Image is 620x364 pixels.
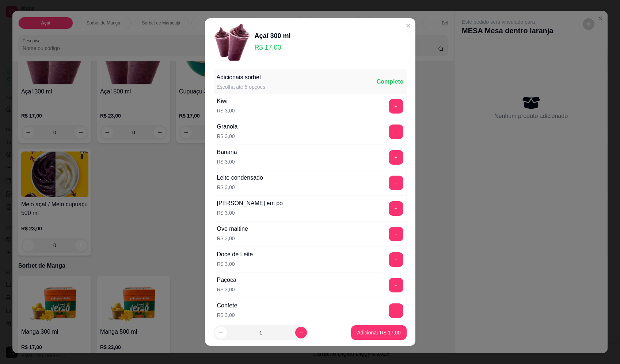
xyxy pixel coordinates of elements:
[217,107,235,114] p: R$ 3,00
[389,99,403,114] button: add
[389,176,403,190] button: add
[217,301,237,310] div: Confete
[217,260,253,268] p: R$ 3,00
[217,148,237,157] div: Banana
[217,209,283,217] p: R$ 3,00
[217,311,237,319] p: R$ 3,00
[217,73,266,82] div: Adicionais sorbet
[217,276,236,284] div: Paçoca
[217,133,238,140] p: R$ 3,00
[357,329,400,336] p: Adicionar R$ 17,00
[389,278,403,292] button: add
[389,227,403,241] button: add
[389,201,403,216] button: add
[217,173,263,182] div: Leite condensado
[217,286,236,293] p: R$ 3,00
[389,303,403,318] button: add
[295,327,307,338] button: increase-product-quantity
[217,225,248,233] div: Ovo maltine
[255,42,291,53] p: R$ 17,00
[377,77,404,86] div: Completo
[217,184,263,191] p: R$ 3,00
[389,150,403,165] button: add
[255,31,291,41] div: Açaí 300 ml
[214,24,250,61] img: product-image
[217,97,235,106] div: Kiwi
[217,235,248,242] p: R$ 3,00
[351,325,406,340] button: Adicionar R$ 17,00
[389,252,403,267] button: add
[402,20,414,31] button: Close
[217,83,266,91] div: Escolha até 5 opções
[217,122,238,131] div: Granola
[217,199,283,208] div: [PERSON_NAME] em pó
[217,250,253,259] div: Doce de Leite
[215,327,227,338] button: decrease-product-quantity
[217,158,237,165] p: R$ 3,00
[389,124,403,139] button: add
